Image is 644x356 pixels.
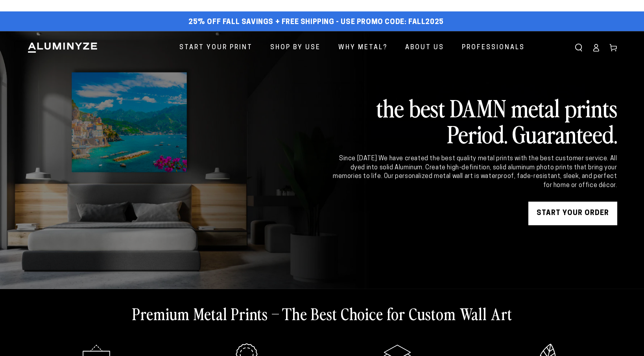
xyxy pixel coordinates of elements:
[132,303,512,324] h2: Premium Metal Prints – The Best Choice for Custom Wall Art
[264,37,327,58] a: Shop By Use
[332,154,617,190] div: Since [DATE] We have created the best quality metal prints with the best customer service. All dy...
[399,37,450,58] a: About Us
[405,42,444,54] span: About Us
[173,37,258,58] a: Start Your Print
[188,18,444,27] span: 25% off FALL Savings + Free Shipping - Use Promo Code: FALL2025
[332,95,617,146] h2: the best DAMN metal prints Period. Guaranteed.
[338,42,388,54] span: Why Metal?
[528,202,617,225] a: START YOUR Order
[270,42,321,54] span: Shop By Use
[456,37,531,58] a: Professionals
[179,42,253,54] span: Start Your Print
[462,42,525,54] span: Professionals
[570,39,587,56] summary: Search our site
[332,37,393,58] a: Why Metal?
[27,42,98,54] img: Aluminyze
